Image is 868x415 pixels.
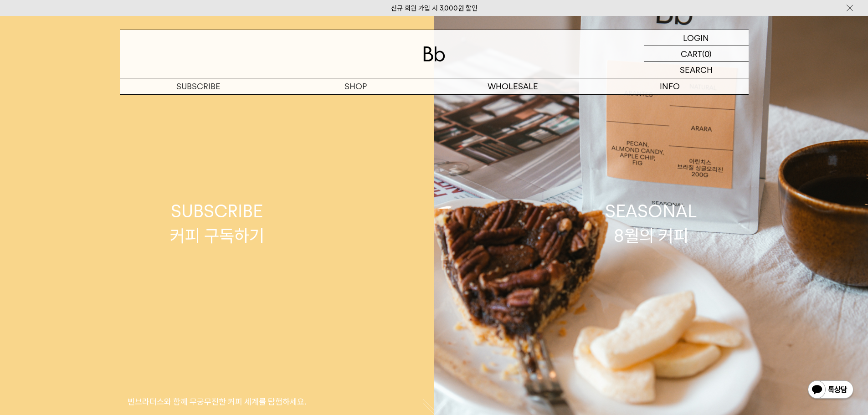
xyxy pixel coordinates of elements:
[434,78,591,94] p: WHOLESALE
[120,78,277,94] a: SUBSCRIBE
[391,4,478,12] a: 신규 회원 가입 시 3,000원 할인
[170,199,264,247] div: SUBSCRIBE 커피 구독하기
[644,30,749,46] a: LOGIN
[680,62,713,78] p: SEARCH
[702,46,712,61] p: (0)
[277,78,434,94] a: SHOP
[681,46,702,61] p: CART
[644,46,749,62] a: CART (0)
[683,30,709,46] p: LOGIN
[423,46,445,61] img: 로고
[605,199,697,247] div: SEASONAL 8월의 커피
[591,78,749,94] p: INFO
[807,379,854,401] img: 카카오톡 채널 1:1 채팅 버튼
